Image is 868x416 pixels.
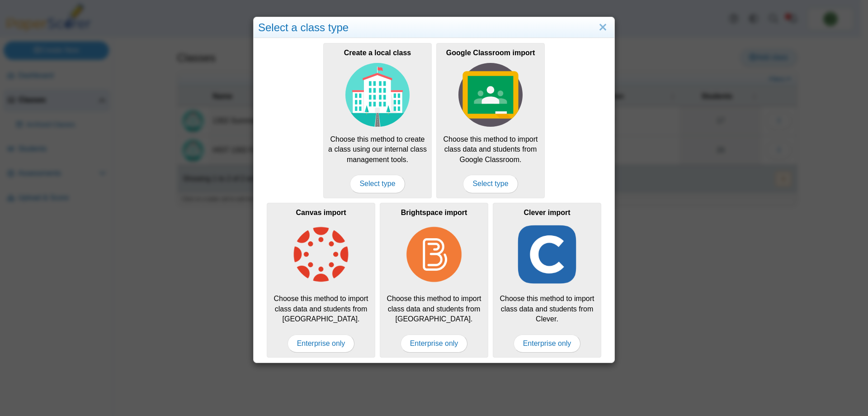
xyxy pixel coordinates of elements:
span: Select type [350,175,405,193]
span: Enterprise only [288,335,355,353]
img: class-type-brightspace.png [402,222,466,287]
a: Google Classroom import Choose this method to import class data and students from Google Classroo... [436,43,545,198]
a: Close [596,20,610,35]
b: Clever import [524,209,570,216]
b: Create a local class [344,49,411,57]
b: Google Classroom import [446,49,535,57]
img: class-type-local.svg [345,63,410,127]
img: class-type-google-classroom.svg [458,63,523,127]
span: Select type [463,175,518,193]
div: Choose this method to import class data and students from Google Classroom. [436,43,545,198]
b: Brightspace import [401,209,467,216]
div: Choose this method to import class data and students from [GEOGRAPHIC_DATA]. [380,203,488,358]
div: Choose this method to import class data and students from [GEOGRAPHIC_DATA]. [267,203,375,358]
span: Enterprise only [514,335,581,353]
span: Enterprise only [401,335,468,353]
img: class-type-canvas.png [289,222,353,287]
div: Choose this method to create a class using our internal class management tools. [323,43,432,198]
div: Choose this method to import class data and students from Clever. [493,203,601,358]
a: Create a local class Choose this method to create a class using our internal class management too... [323,43,432,198]
b: Canvas import [296,209,346,216]
div: Select a class type [254,17,614,38]
img: class-type-clever.png [515,222,579,287]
